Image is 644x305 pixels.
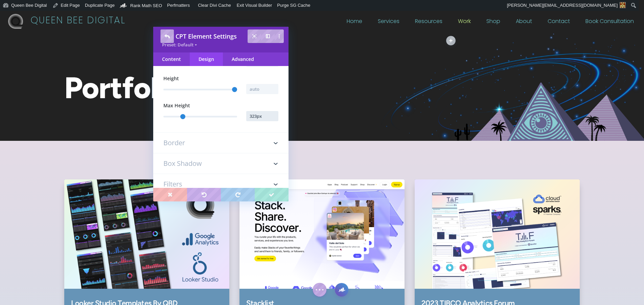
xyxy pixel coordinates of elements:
[223,52,263,66] div: Advanced
[162,42,193,47] span: Preset: Default
[163,102,190,109] span: Max Height
[163,75,179,82] span: Height
[163,153,278,174] h3: Box Shadow
[30,17,125,25] p: QUEEN BEE DIGITAL
[246,84,278,94] input: auto
[163,133,278,153] h3: Border
[153,52,190,66] div: Content
[246,111,278,121] input: none
[190,52,223,66] div: Design
[163,174,278,194] h3: Filters
[130,3,162,8] span: Rank Math SEO
[176,32,237,40] span: CPT Element Settings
